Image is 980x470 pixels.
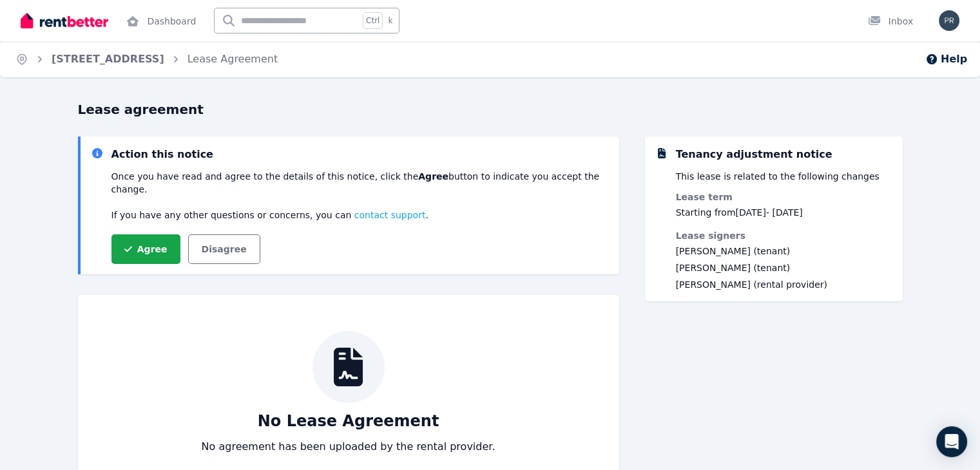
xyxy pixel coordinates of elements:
[676,229,827,242] dt: Lease signers
[21,11,108,30] img: RentBetter
[676,147,832,162] div: Tenancy adjustment notice
[187,53,278,65] a: Lease Agreement
[418,171,448,182] strong: Agree
[363,12,383,29] span: Ctrl
[676,278,827,291] span: [PERSON_NAME] (rental provider)
[111,170,609,196] p: Once you have read and agree to the details of this notice, click the button to indicate you acce...
[111,209,609,221] p: If you have any other questions or concerns, you can .
[676,206,827,219] dd: Starting from [DATE] - [DATE]
[676,245,827,258] span: [PERSON_NAME] (tenant)
[676,261,827,274] span: [PERSON_NAME] (tenant)
[202,439,495,455] p: No agreement has been uploaded by the rental provider.
[111,234,180,264] button: Agree
[78,100,903,118] h1: Lease agreement
[111,147,213,162] div: Action this notice
[258,411,439,431] p: No Lease Agreement
[354,210,426,220] span: contact support
[925,52,967,67] button: Help
[936,426,967,457] div: Open Intercom Messenger
[676,170,879,183] p: This lease is related to the following changes
[52,53,164,65] a: [STREET_ADDRESS]
[188,234,260,264] button: Disagree
[868,15,913,28] div: Inbox
[676,191,827,203] dt: Lease term
[939,10,959,31] img: Pramod Ramu
[388,15,392,26] span: k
